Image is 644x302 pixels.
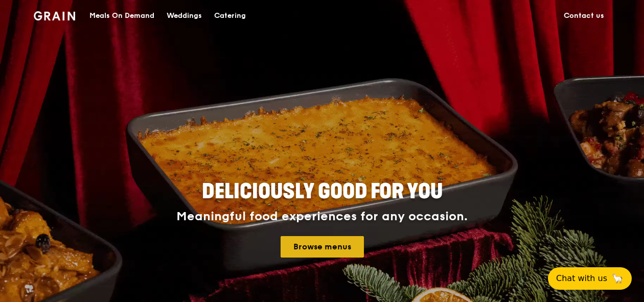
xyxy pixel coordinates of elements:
[160,1,208,31] a: Weddings
[34,11,75,20] img: Grain
[89,1,154,31] div: Meals On Demand
[214,1,246,31] div: Catering
[138,210,506,224] div: Meaningful food experiences for any occasion.
[556,272,607,285] span: Chat with us
[281,236,364,258] a: Browse menus
[558,1,610,31] a: Contact us
[167,1,202,31] div: Weddings
[548,267,632,290] button: Chat with us🦙
[202,179,443,204] span: Deliciously good for you
[611,272,624,285] span: 🦙
[208,1,252,31] a: Catering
